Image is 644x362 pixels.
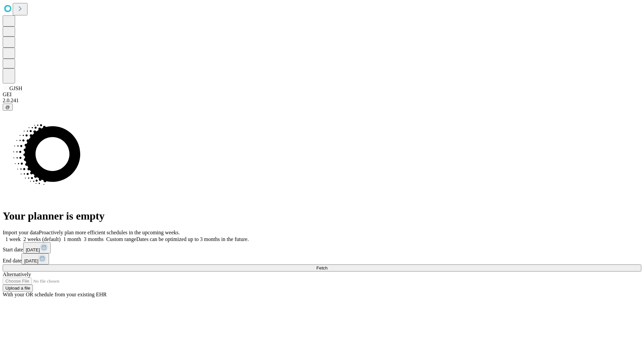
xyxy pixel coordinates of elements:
span: 1 week [5,236,21,242]
span: [DATE] [26,247,40,252]
button: @ [3,104,13,111]
div: Start date [3,242,641,253]
button: Upload a file [3,285,33,292]
span: Custom range [106,236,136,242]
button: Fetch [3,264,641,271]
button: [DATE] [23,242,51,253]
h1: Your planner is empty [3,210,641,222]
span: With your OR schedule from your existing EHR [3,292,107,297]
span: Alternatively [3,271,31,277]
span: Fetch [316,265,327,270]
span: 3 months [84,236,104,242]
span: @ [5,105,10,110]
span: [DATE] [24,258,38,263]
div: End date [3,253,641,264]
span: Dates can be optimized up to 3 months in the future. [136,236,249,242]
button: [DATE] [21,253,49,264]
span: GJSH [9,85,22,91]
span: 2 weeks (default) [23,236,61,242]
span: 1 month [63,236,81,242]
div: GEI [3,92,641,98]
span: Proactively plan more efficient schedules in the upcoming weeks. [39,230,180,235]
div: 2.0.241 [3,98,641,104]
span: Import your data [3,230,39,235]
